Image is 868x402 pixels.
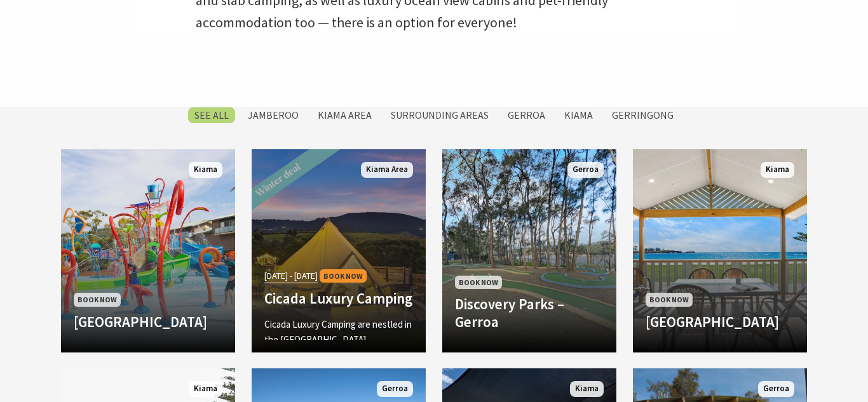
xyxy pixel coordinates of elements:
span: Book Now [320,269,367,283]
a: Book Now [GEOGRAPHIC_DATA] Kiama [61,149,235,352]
a: Book Now [GEOGRAPHIC_DATA] Kiama [633,149,807,352]
a: Another Image Used [DATE] - [DATE] Book Now Cicada Luxury Camping Cicada Luxury Camping are nestl... [252,149,426,352]
a: Book Now Discovery Parks – Gerroa Gerroa [442,149,616,352]
h4: Cicada Luxury Camping [264,290,413,307]
span: Book Now [646,293,693,306]
label: Kiama [558,107,599,123]
h4: Discovery Parks – Gerroa [455,295,604,330]
span: Gerroa [377,381,413,397]
span: Kiama [761,162,794,178]
label: SEE All [188,107,235,123]
span: Kiama [189,381,222,397]
span: Book Now [74,293,121,306]
span: Kiama [189,162,222,178]
h4: [GEOGRAPHIC_DATA] [74,313,222,331]
label: Surrounding Areas [384,107,495,123]
h4: [GEOGRAPHIC_DATA] [646,313,794,331]
label: Gerroa [501,107,552,123]
span: Kiama [570,381,604,397]
label: Gerringong [606,107,680,123]
span: Gerroa [758,381,794,397]
span: Book Now [455,276,502,289]
span: Kiama Area [361,162,413,178]
label: Jamberoo [241,107,305,123]
label: Kiama Area [311,107,378,123]
span: Gerroa [567,162,604,178]
p: Cicada Luxury Camping are nestled in the [GEOGRAPHIC_DATA] countryside just 90 minutes from [GEOG... [264,317,413,378]
span: [DATE] - [DATE] [264,269,318,283]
